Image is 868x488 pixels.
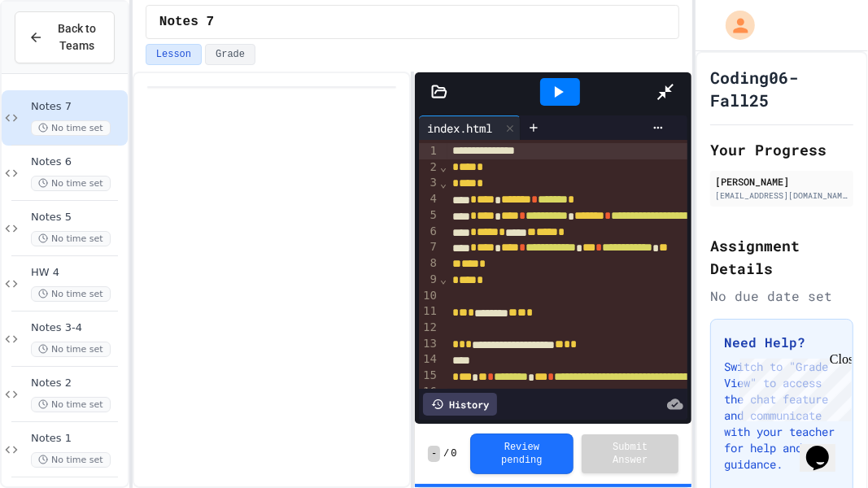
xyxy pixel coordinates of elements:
span: No time set [31,397,111,412]
span: No time set [31,176,111,191]
span: Fold line [439,160,447,173]
div: History [423,393,497,416]
iframe: chat widget [800,423,852,472]
h2: Your Progress [710,138,853,161]
span: Notes 7 [159,12,214,32]
button: Submit Answer [582,434,678,473]
span: / [443,447,449,460]
span: HW 4 [31,266,124,280]
span: No time set [31,342,111,357]
div: index.html [419,115,521,140]
h3: Need Help? [724,333,840,352]
span: Notes 6 [31,155,124,169]
span: No time set [31,231,111,246]
span: Notes 1 [31,432,124,446]
span: Fold line [439,176,447,190]
div: 12 [419,320,439,336]
div: index.html [419,120,500,137]
span: Notes 2 [31,377,124,390]
button: Back to Teams [15,11,115,63]
span: No time set [31,452,111,468]
button: Grade [205,44,255,65]
span: Notes 7 [31,100,124,114]
span: Fold line [439,272,447,285]
div: [PERSON_NAME] [715,174,848,189]
div: 5 [419,207,439,224]
iframe: chat widget [733,352,852,421]
div: My Account [709,7,759,44]
span: No time set [31,286,111,302]
div: 16 [419,384,439,400]
button: Lesson [146,44,202,65]
div: 4 [419,191,439,207]
div: 8 [419,255,439,272]
span: Back to Teams [53,20,101,54]
h2: Assignment Details [710,234,853,280]
div: 15 [419,368,439,384]
button: Review pending [470,434,574,474]
span: Submit Answer [595,441,665,467]
div: 2 [419,159,439,176]
h1: Coding06-Fall25 [710,66,853,111]
div: 1 [419,143,439,159]
span: Notes 5 [31,211,124,224]
div: 10 [419,288,439,304]
div: No due date set [710,286,853,306]
span: 0 [451,447,456,460]
div: Chat with us now!Close [7,7,112,103]
div: 6 [419,224,439,240]
div: 14 [419,351,439,368]
span: - [428,446,440,462]
div: 9 [419,272,439,288]
div: 7 [419,239,439,255]
div: 11 [419,303,439,320]
div: 3 [419,175,439,191]
div: [EMAIL_ADDRESS][DOMAIN_NAME] [715,190,848,202]
span: Notes 3-4 [31,321,124,335]
span: No time set [31,120,111,136]
p: Switch to "Grade View" to access the chat feature and communicate with your teacher for help and ... [724,359,840,473]
div: 13 [419,336,439,352]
